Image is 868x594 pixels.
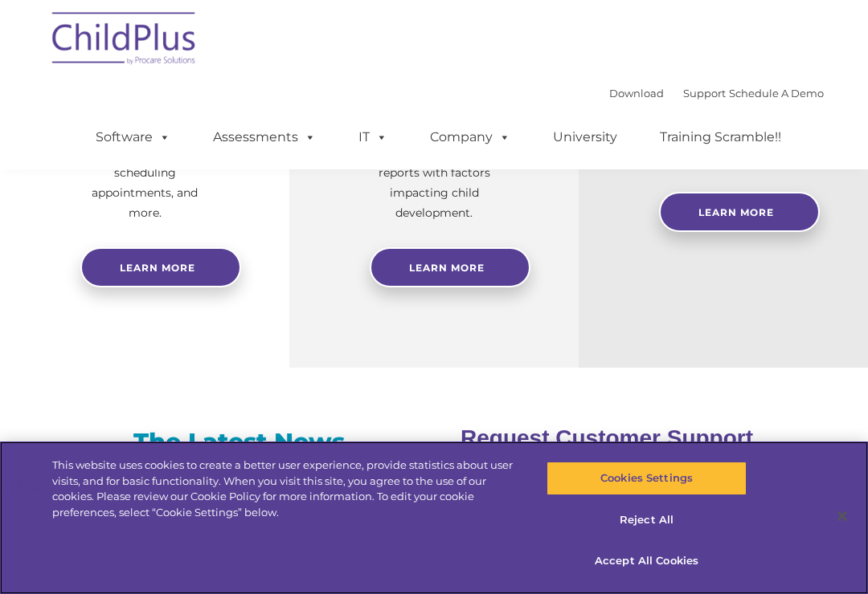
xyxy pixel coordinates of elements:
[197,121,332,153] a: Assessments
[609,87,664,100] a: Download
[644,121,797,153] a: Training Scramble!!
[414,121,526,153] a: Company
[659,192,820,232] a: Learn More
[825,498,860,534] button: Close
[80,247,241,287] a: Learn more
[609,87,824,100] font: |
[729,87,824,100] a: Schedule A Demo
[71,426,408,458] h3: The Latest News
[547,544,746,578] button: Accept All Cookies
[370,247,530,287] a: Learn More
[683,87,726,100] a: Support
[537,121,633,153] a: University
[120,262,195,274] span: Learn more
[547,503,746,537] button: Reject All
[342,121,403,153] a: IT
[80,121,186,153] a: Software
[698,206,774,218] span: Learn More
[409,262,485,274] span: Learn More
[547,462,746,495] button: Cookies Settings
[44,1,205,81] img: ChildPlus by Procare Solutions
[52,458,521,520] div: This website uses cookies to create a better user experience, provide statistics about user visit...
